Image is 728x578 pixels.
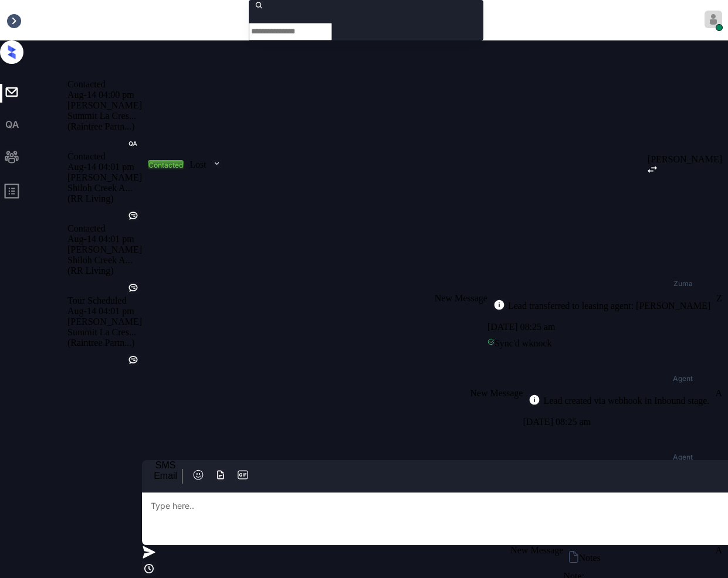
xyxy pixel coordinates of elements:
[67,255,142,276] div: Shiloh Creek A... (RR Living)
[493,299,505,311] img: icon-zuma
[67,223,142,234] div: Contacted
[540,396,709,406] div: Lead created via webhook in Inbound stage.
[212,158,221,169] img: icon-zuma
[67,90,142,100] div: Aug-14 04:00 pm
[673,375,693,382] span: Agent
[529,394,540,406] img: icon-zuma
[673,454,693,461] div: Agent
[67,151,142,162] div: Contacted
[127,282,139,295] div: Kelsey was silent
[67,111,142,132] div: Summit La Cres... (Raintree Partn...)
[67,183,142,204] div: Shiloh Creek A... (RR Living)
[67,306,142,317] div: Aug-14 04:01 pm
[523,414,715,430] div: [DATE] 08:25 am
[237,469,249,481] img: icon-zuma
[4,183,20,203] span: profile
[715,388,722,399] div: A
[648,166,657,173] img: icon-zuma
[212,469,229,483] button: icon-zuma
[505,301,710,311] div: Lead transferred to leasing agent: [PERSON_NAME]
[67,100,142,111] div: [PERSON_NAME]
[127,138,139,149] img: Kelsey messaged
[67,244,142,255] div: [PERSON_NAME]
[142,545,156,559] img: icon-zuma
[435,293,487,303] span: New Message
[67,317,142,327] div: [PERSON_NAME]
[6,15,28,26] div: Inbox
[67,234,142,244] div: Aug-14 04:01 pm
[192,469,204,481] img: icon-zuma
[470,388,523,398] span: New Message
[235,469,251,483] button: icon-zuma
[190,469,206,483] button: icon-zuma
[67,162,142,172] div: Aug-14 04:01 pm
[154,471,177,481] div: Email
[154,460,177,471] div: SMS
[67,79,142,90] div: Contacted
[487,335,716,352] div: Sync'd w knock
[127,282,139,294] img: Kelsey was silent
[127,354,139,366] img: Kelsey was silent
[67,327,142,348] div: Summit La Cres... (Raintree Partn...)
[648,154,722,165] div: [PERSON_NAME]
[67,295,142,306] div: Tour Scheduled
[673,280,693,287] div: Zuma
[189,159,206,170] div: Lost
[127,138,139,151] div: Kelsey messaged
[487,319,716,335] div: [DATE] 08:25 am
[705,11,722,28] img: avatar
[67,172,142,183] div: [PERSON_NAME]
[215,469,226,481] img: icon-zuma
[127,210,139,223] div: Kelsey was silent
[127,354,139,368] div: Kelsey was silent
[148,161,183,169] div: Contacted
[716,293,722,304] div: Z
[127,210,139,222] img: Kelsey was silent
[142,562,156,576] img: icon-zuma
